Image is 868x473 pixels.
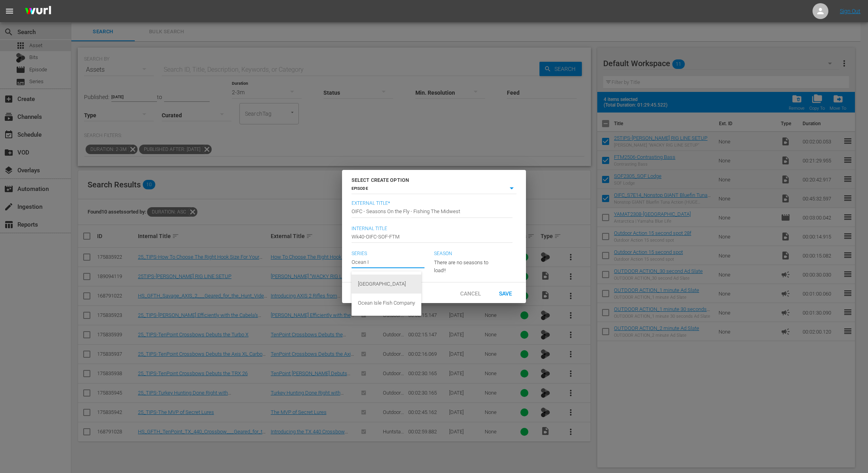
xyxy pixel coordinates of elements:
[454,290,488,297] span: Cancel
[352,200,512,207] span: External Title*
[19,2,57,21] img: ans4CAIJ8jUAAAAAAAAAAAAAAAAAAAAAAAAgQb4GAAAAAAAAAAAAAAAAAAAAAAAAJMjXAAAAAAAAAAAAAAAAAAAAAAAAgAT5G...
[488,286,523,300] button: Save
[358,294,415,313] div: Ocean Isle Fish Company
[434,251,496,257] span: Season
[493,290,518,297] span: Save
[345,286,390,300] button: Save & View
[352,176,516,184] h6: SELECT CREATE OPTION
[358,275,415,294] div: [GEOGRAPHIC_DATA]
[840,8,860,14] a: Sign Out
[352,251,424,257] span: Series
[5,6,14,16] span: menu
[453,286,488,300] button: Cancel
[345,290,390,297] span: Save & View
[352,184,516,194] div: EPISODE
[434,252,496,274] div: There are no seasons to load!!
[352,226,512,232] span: Internal Title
